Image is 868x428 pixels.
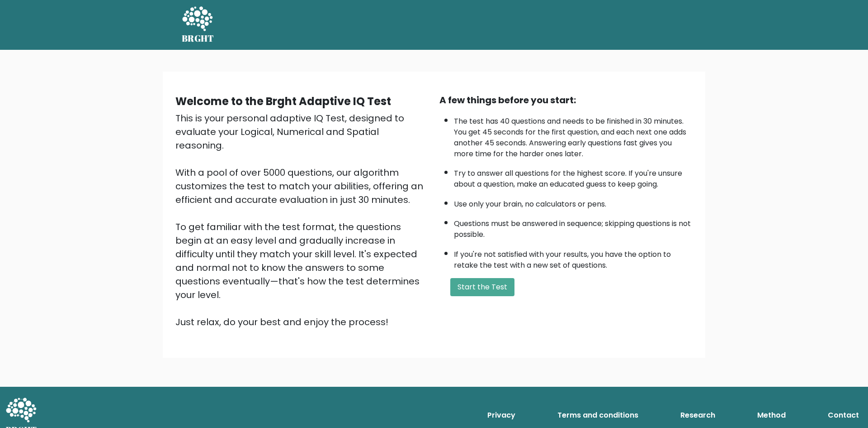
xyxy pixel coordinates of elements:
a: BRGHT [182,4,214,46]
b: Welcome to the Brght Adaptive IQ Test [175,94,391,109]
a: Research [677,406,719,424]
a: Privacy [484,406,519,424]
a: Terms and conditions [554,406,642,424]
li: Questions must be answered in sequence; skipping questions is not possible. [454,214,693,240]
a: Method [754,406,789,424]
a: Contact [824,406,863,424]
li: Use only your brain, no calculators or pens. [454,194,693,210]
li: The test has 40 questions and needs to be finished in 30 minutes. You get 45 seconds for the firs... [454,111,693,159]
div: This is your personal adaptive IQ Test, designed to evaluate your Logical, Numerical and Spatial ... [175,111,429,329]
li: If you're not satisfied with your results, you have the option to retake the test with a new set ... [454,245,693,271]
button: Start the Test [450,278,514,296]
li: Try to answer all questions for the highest score. If you're unsure about a question, make an edu... [454,164,693,190]
div: A few things before you start: [439,93,693,107]
h5: BRGHT [182,33,214,44]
